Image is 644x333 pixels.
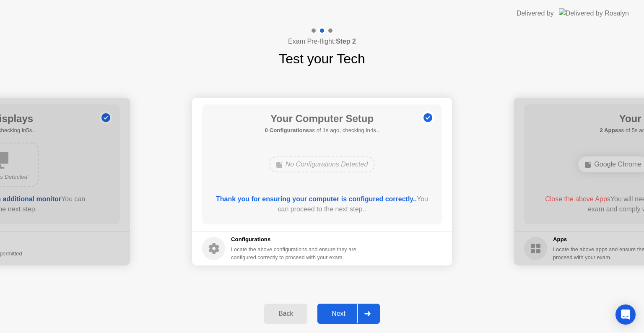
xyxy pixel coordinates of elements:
h5: Configurations [231,235,358,244]
h4: Exam Pre-flight: [288,36,356,47]
div: Locate the above configurations and ensure they are configured correctly to proceed with your exam. [231,245,358,261]
h5: as of 1s ago, checking in4s.. [265,126,379,135]
div: Open Intercom Messenger [615,304,636,325]
div: Delivered by [517,8,554,18]
b: 0 Configurations [265,127,309,133]
div: You can proceed to the next step.. [214,194,430,214]
h1: Your Computer Setup [265,111,379,126]
button: Back [264,304,307,324]
b: Step 2 [336,38,356,45]
div: Next [320,310,357,317]
b: Thank you for ensuring your computer is configured correctly.. [216,195,417,203]
h1: Test your Tech [279,49,365,69]
button: Next [317,304,380,324]
div: No Configurations Detected [269,156,376,172]
img: Delivered by Rosalyn [559,8,629,18]
div: Back [267,310,305,317]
